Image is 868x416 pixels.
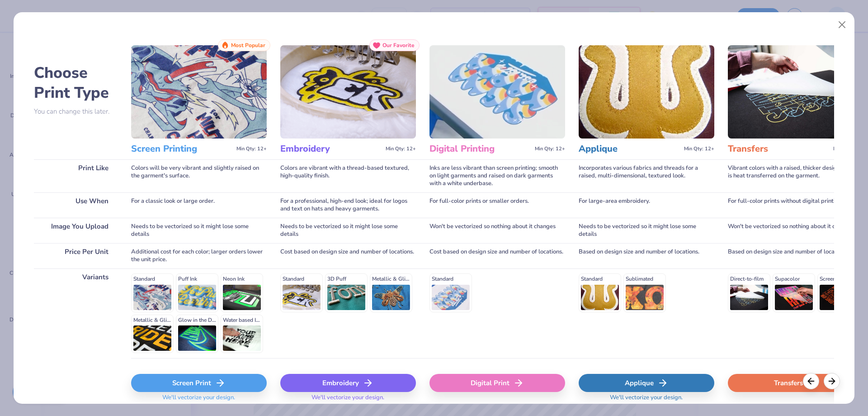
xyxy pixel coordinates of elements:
[382,42,415,48] span: Our Favorite
[34,268,118,358] div: Variants
[834,16,851,33] button: Close
[280,218,416,243] div: Needs to be vectorized so it might lose some details
[34,159,118,192] div: Print Like
[34,108,118,115] p: You can change this later.
[280,143,382,155] h3: Embroidery
[131,45,267,139] img: Screen Printing
[684,146,714,152] span: Min Qty: 12+
[231,42,265,48] span: Most Popular
[728,192,863,218] div: For full-color prints without digital printing.
[429,192,565,218] div: For full-color prints or smaller orders.
[308,394,388,407] span: We'll vectorize your design.
[236,146,267,152] span: Min Qty: 12+
[579,45,714,139] img: Applique
[579,143,680,155] h3: Applique
[606,394,686,407] span: We'll vectorize your design.
[728,159,863,192] div: Vibrant colors with a raised, thicker design since it is heat transferred on the garment.
[280,45,416,139] img: Embroidery
[34,218,118,243] div: Image You Upload
[386,146,416,152] span: Min Qty: 12+
[429,374,565,392] div: Digital Print
[728,45,863,139] img: Transfers
[280,192,416,218] div: For a professional, high-end look; ideal for logos and text on hats and heavy garments.
[429,159,565,192] div: Inks are less vibrant than screen printing; smooth on light garments and raised on dark garments ...
[535,146,565,152] span: Min Qty: 12+
[429,243,565,268] div: Cost based on design size and number of locations.
[833,146,863,152] span: Min Qty: 12+
[429,218,565,243] div: Won't be vectorized so nothing about it changes
[429,45,565,139] img: Digital Printing
[728,218,863,243] div: Won't be vectorized so nothing about it changes
[131,159,267,192] div: Colors will be very vibrant and slightly raised on the garment's surface.
[34,192,118,218] div: Use When
[280,159,416,192] div: Colors are vibrant with a thread-based textured, high-quality finish.
[131,243,267,268] div: Additional cost for each color; larger orders lower the unit price.
[280,243,416,268] div: Cost based on design size and number of locations.
[579,159,714,192] div: Incorporates various fabrics and threads for a raised, multi-dimensional, textured look.
[131,143,233,155] h3: Screen Printing
[131,374,267,392] div: Screen Print
[579,374,714,392] div: Applique
[728,374,863,392] div: Transfers
[429,143,531,155] h3: Digital Printing
[34,243,118,268] div: Price Per Unit
[579,192,714,218] div: For large-area embroidery.
[579,218,714,243] div: Needs to be vectorized so it might lose some details
[34,63,118,103] h2: Choose Print Type
[280,374,416,392] div: Embroidery
[579,243,714,268] div: Based on design size and number of locations.
[131,192,267,218] div: For a classic look or large order.
[728,143,830,155] h3: Transfers
[728,243,863,268] div: Based on design size and number of locations.
[159,394,239,407] span: We'll vectorize your design.
[131,218,267,243] div: Needs to be vectorized so it might lose some details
